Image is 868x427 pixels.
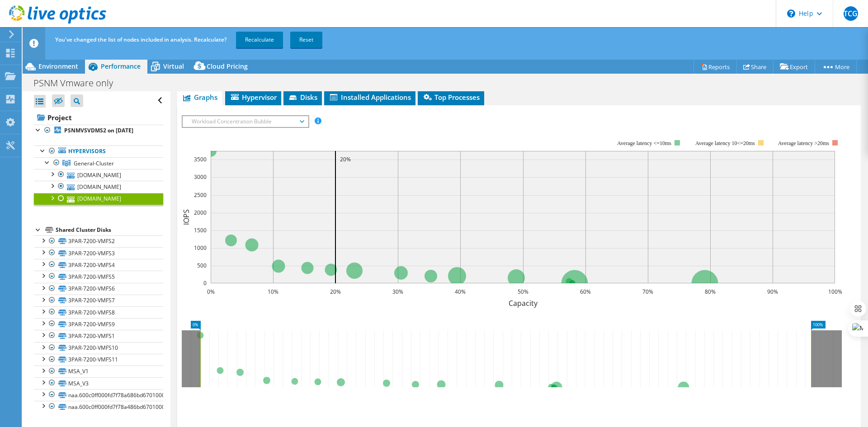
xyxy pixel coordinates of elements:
a: 3PAR-7200-VMFS10 [34,342,163,354]
a: 3PAR-7200-VMFS5 [34,271,163,282]
span: Top Processes [422,93,480,102]
text: 40% [455,288,466,296]
text: 0 [203,279,207,287]
span: You've changed the list of nodes included in analysis. Recalculate? [55,36,226,43]
a: Share [736,60,774,74]
text: 60% [580,288,591,296]
a: [DOMAIN_NAME] [34,193,163,205]
a: 3PAR-7200-VMFS1 [34,330,163,342]
div: Shared Cluster Disks [56,225,163,235]
a: 3PAR-7200-VMFS6 [34,283,163,295]
text: 100% [828,288,842,296]
text: Average latency >20ms [778,140,829,146]
a: Recalculate [236,32,283,48]
span: Performance [101,62,141,70]
text: 500 [197,262,207,269]
a: PSNMVSVDMS2 on [DATE] [34,125,163,136]
text: 30% [392,288,403,296]
text: 2000 [194,209,207,216]
a: [DOMAIN_NAME] [34,169,163,181]
span: Workload Concentration Bubble [187,116,303,127]
a: Project [34,110,163,125]
a: General-Cluster [34,157,163,169]
svg: \n [787,9,795,18]
span: TCG [844,6,858,21]
text: 50% [518,288,528,296]
text: 0% [207,288,215,296]
span: General-Cluster [74,160,114,167]
span: Hypervisor [230,93,277,102]
span: Cloud Pricing [207,62,248,70]
span: Installed Applications [329,93,411,102]
text: 20% [330,288,341,296]
a: Export [773,60,815,74]
a: naa.600c0ff000fd7f78a686bd6701000000 [34,389,163,401]
a: 3PAR-7200-VMFS4 [34,259,163,271]
text: IOPS [181,209,191,225]
text: 70% [642,288,653,296]
text: 80% [705,288,716,296]
a: MSA_V3 [34,377,163,389]
a: 3PAR-7200-VMFS3 [34,247,163,259]
a: 3PAR-7200-VMFS8 [34,306,163,318]
h1: PSNM Vmware only [29,78,127,88]
a: 3PAR-7200-VMFS2 [34,235,163,247]
text: 3000 [194,173,207,181]
a: Reset [290,32,322,48]
text: 1500 [194,226,207,234]
text: 3500 [194,155,207,163]
a: More [815,60,857,74]
span: Virtual [163,62,184,70]
a: MSA_V1 [34,366,163,377]
a: Reports [693,60,737,74]
text: 10% [268,288,278,296]
a: Hypervisors [34,145,163,157]
a: naa.600c0ff000fd7f78a486bd6701000000 [34,401,163,413]
text: 1000 [194,244,207,252]
span: Environment [38,62,78,70]
a: 3PAR-7200-VMFS7 [34,295,163,306]
b: PSNMVSVDMS2 on [DATE] [64,127,133,134]
text: 20% [340,155,351,163]
a: 3PAR-7200-VMFS11 [34,354,163,366]
tspan: Average latency 10<=20ms [695,140,755,146]
text: 2500 [194,191,207,199]
text: Capacity [509,298,538,308]
a: 3PAR-7200-VMFS9 [34,318,163,330]
tspan: Average latency <=10ms [617,140,671,146]
span: Disks [288,93,317,102]
span: Graphs [182,93,217,102]
text: 90% [767,288,778,296]
a: [DOMAIN_NAME] [34,181,163,192]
